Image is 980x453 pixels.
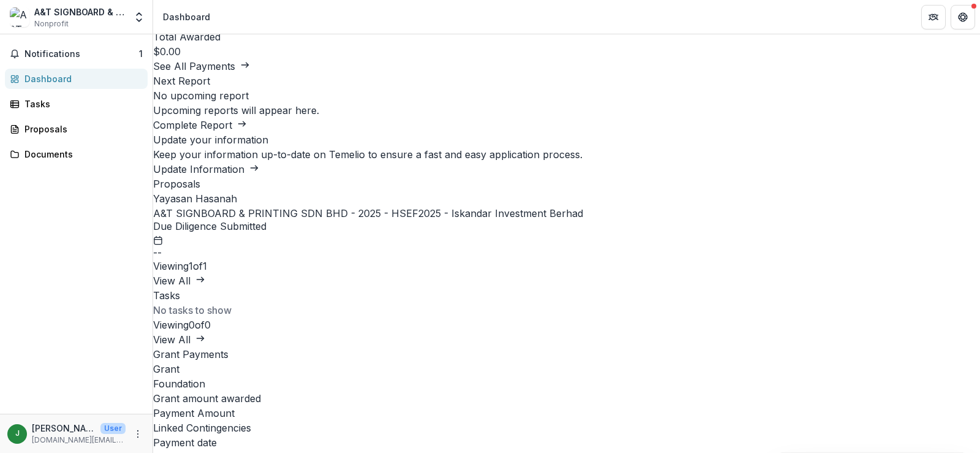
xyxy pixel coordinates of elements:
div: James [15,430,20,438]
div: Payment date [153,435,980,450]
div: Dashboard [163,10,210,23]
div: Grant [153,362,980,376]
h2: Tasks [153,288,980,303]
div: Tasks [24,97,138,110]
a: Dashboard [5,69,148,89]
div: Proposals [24,123,138,135]
p: No tasks to show [153,303,980,318]
h2: Total Awarded [153,29,980,44]
p: User [100,423,126,434]
a: Complete Report [153,119,247,131]
div: Dashboard [24,72,138,85]
nav: breadcrumb [158,8,215,26]
button: See All Payments [153,59,250,74]
p: Viewing 0 of 0 [153,318,980,332]
button: Get Help [951,5,975,29]
span: Nonprofit [34,18,69,29]
div: Documents [24,148,138,161]
div: Foundation [153,376,980,391]
h3: Keep your information up-to-date on Temelio to ensure a fast and easy application process. [153,147,980,162]
h3: No upcoming report [153,88,980,103]
img: A&T SIGNBOARD & PRINTING SDN BHD [10,7,29,27]
span: 1 [139,48,143,59]
div: Payment Amount [153,406,980,421]
a: Proposals [5,119,148,139]
button: More [130,427,145,441]
p: [PERSON_NAME] [32,422,96,435]
a: Documents [5,144,148,164]
h2: Proposals [153,177,980,191]
h3: $0.00 [153,44,980,59]
p: Viewing 1 of 1 [153,259,980,273]
p: Yayasan Hasanah [153,191,980,206]
div: Grant amount awarded [153,391,980,406]
span: Notifications [24,49,139,59]
a: Update Information [153,163,259,175]
div: Linked Contingencies [153,421,980,435]
h2: Grant Payments [153,347,980,362]
span: Due Diligence Submitted [153,221,266,232]
a: A&T SIGNBOARD & PRINTING SDN BHD - 2025 - HSEF2025 - Iskandar Investment Berhad [153,207,583,219]
span: -- [153,247,163,259]
button: Partners [921,5,946,29]
p: Upcoming reports will appear here. [153,103,980,118]
a: Tasks [5,94,148,114]
div: A&T SIGNBOARD & PRINTING SDN BHD [34,6,126,18]
a: View All [153,333,205,346]
a: View All [153,275,205,287]
h2: Next Report [153,74,980,88]
button: Notifications1 [5,44,148,64]
button: Open entity switcher [130,5,148,29]
p: [DOMAIN_NAME][EMAIL_ADDRESS][DOMAIN_NAME] [32,435,126,446]
h2: Update your information [153,132,980,147]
